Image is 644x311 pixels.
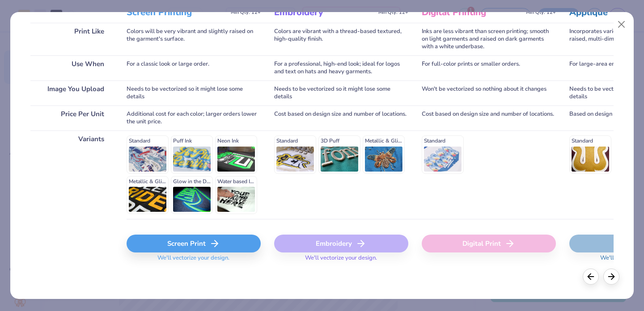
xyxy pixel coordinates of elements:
[30,130,113,219] div: Variants
[127,80,261,105] div: Needs to be vectorized so it might lose some details
[127,23,261,55] div: Colors will be very vibrant and slightly raised on the garment's surface.
[30,23,113,55] div: Print Like
[422,80,556,105] div: Won't be vectorized so nothing about it changes
[422,23,556,55] div: Inks are less vibrant than screen printing; smooth on light garments and raised on dark garments ...
[274,23,408,55] div: Colors are vibrant with a thread-based textured, high-quality finish.
[231,9,261,16] span: Min Qty: 12+
[30,80,113,105] div: Image You Upload
[127,105,261,130] div: Additional cost for each color; larger orders lower the unit price.
[274,235,408,252] div: Embroidery
[301,254,381,267] span: We'll vectorize your design.
[422,7,522,18] h3: Digital Printing
[422,55,556,80] div: For full-color prints or smaller orders.
[154,254,233,267] span: We'll vectorize your design.
[274,7,375,18] h3: Embroidery
[422,105,556,130] div: Cost based on design size and number of locations.
[274,105,408,130] div: Cost based on design size and number of locations.
[127,7,227,18] h3: Screen Printing
[274,55,408,80] div: For a professional, high-end look; ideal for logos and text on hats and heavy garments.
[127,55,261,80] div: For a classic look or large order.
[274,80,408,105] div: Needs to be vectorized so it might lose some details
[422,235,556,252] div: Digital Print
[127,235,261,252] div: Screen Print
[378,9,408,16] span: Min Qty: 12+
[30,55,113,80] div: Use When
[30,105,113,130] div: Price Per Unit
